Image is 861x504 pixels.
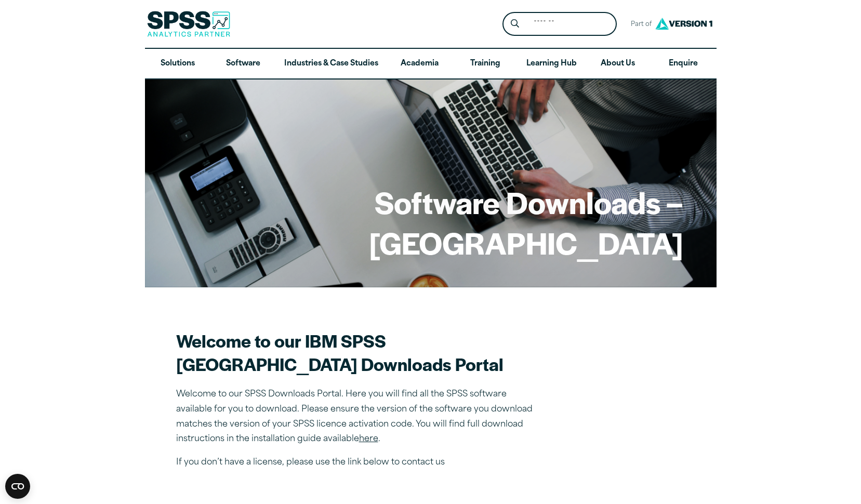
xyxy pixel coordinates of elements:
[210,49,276,79] a: Software
[585,49,651,79] a: About Us
[518,49,585,79] a: Learning Hub
[505,15,524,34] button: Search magnifying glass icon
[387,49,452,79] a: Academia
[502,12,617,36] form: Site Header Search Form
[147,11,230,37] img: SPSS Analytics Partner
[145,49,717,79] nav: Desktop version of site main menu
[176,455,540,470] p: If you don’t have a license, please use the link below to contact us
[176,387,540,447] p: Welcome to our SPSS Downloads Portal. Here you will find all the SPSS software available for you ...
[359,435,378,443] a: here
[452,49,518,79] a: Training
[176,329,540,376] h2: Welcome to our IBM SPSS [GEOGRAPHIC_DATA] Downloads Portal
[653,14,715,33] img: Version1 Logo
[276,49,387,79] a: Industries & Case Studies
[625,17,653,32] span: Part of
[511,19,519,28] svg: Search magnifying glass icon
[145,49,210,79] a: Solutions
[651,49,716,79] a: Enquire
[178,182,683,262] h1: Software Downloads – [GEOGRAPHIC_DATA]
[5,474,30,499] button: Open CMP widget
